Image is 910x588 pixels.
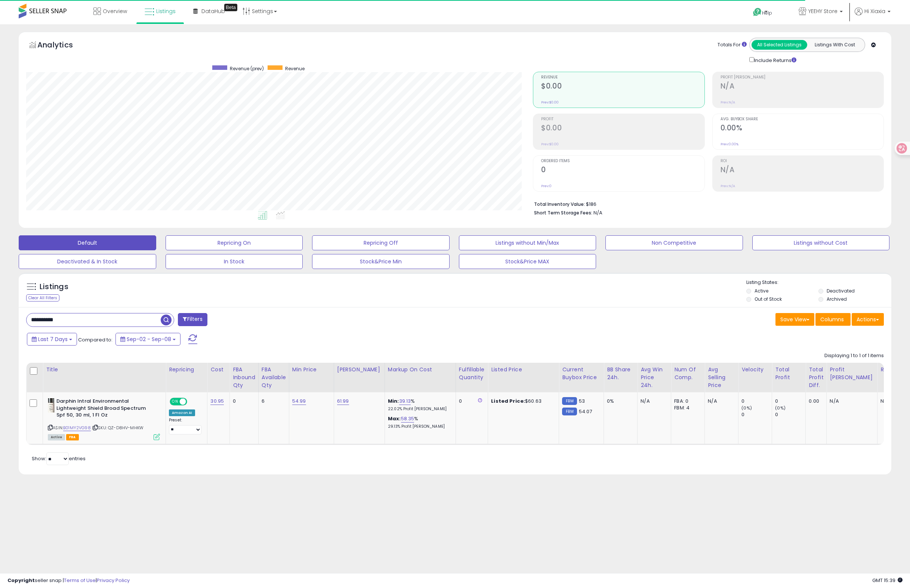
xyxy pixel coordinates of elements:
[37,40,87,52] h5: Analytics
[747,2,787,24] a: Help
[721,184,735,188] small: Prev: N/A
[579,408,592,415] span: 54.07
[741,411,772,418] div: 0
[807,40,863,50] button: Listings With Cost
[401,415,414,423] a: 58.35
[19,235,156,250] button: Default
[541,184,552,188] small: Prev: 0
[864,7,885,15] span: Hi Xiaxia
[169,418,201,434] div: Preset:
[66,434,79,440] span: FBA
[491,398,553,405] div: $60.63
[27,333,77,346] button: Last 7 Days
[186,399,198,405] span: OFF
[19,254,156,269] button: Deactivated & In Stock
[721,124,883,134] h2: 0.00%
[26,294,59,301] div: Clear All Filters
[721,100,735,105] small: Prev: N/A
[285,65,305,72] span: Revenue
[718,41,747,49] div: Totals For
[721,159,883,163] span: ROI
[170,399,180,405] span: ON
[541,82,704,92] h2: $0.00
[775,405,786,411] small: (0%)
[607,366,634,381] div: BB Share 24h.
[824,352,884,359] div: Displaying 1 to 1 of 1 items
[562,408,577,415] small: FBM
[541,117,704,121] span: Profit
[63,425,91,431] a: B01MY2VG98
[855,7,891,24] a: Hi Xiaxia
[775,411,805,418] div: 0
[541,142,559,146] small: Prev: $0.00
[827,288,855,294] label: Deactivated
[820,316,844,323] span: Columns
[233,366,255,389] div: FBA inbound Qty
[178,313,207,326] button: Filters
[752,40,807,50] button: All Selected Listings
[815,313,851,326] button: Columns
[115,333,181,346] button: Sep-02 - Sep-08
[46,366,163,374] div: Title
[721,75,883,80] span: Profit [PERSON_NAME]
[762,10,772,16] span: Help
[459,398,482,405] div: 0
[399,397,411,405] a: 39.13
[388,424,450,429] p: 29.13% Profit [PERSON_NAME]
[166,235,303,250] button: Repricing On
[388,415,401,422] b: Max:
[156,7,176,15] span: Listings
[830,398,872,405] div: N/A
[491,397,525,405] b: Listed Price:
[809,366,823,389] div: Total Profit Diff.
[562,397,577,405] small: FBM
[388,397,399,405] b: Min:
[388,398,450,412] div: %
[541,165,704,176] h2: 0
[230,65,264,72] span: Revenue (prev)
[78,336,112,343] span: Compared to:
[741,366,769,374] div: Velocity
[753,7,762,17] i: Get Help
[534,210,592,216] b: Short Term Storage Fees:
[755,288,768,294] label: Active
[721,117,883,121] span: Avg. Buybox Share
[224,4,237,11] div: Tooltip anchor
[708,366,735,389] div: Avg Selling Price
[388,415,450,429] div: %
[491,366,556,374] div: Listed Price
[605,235,743,250] button: Non Competitive
[775,366,802,381] div: Total Profit
[852,313,884,326] button: Actions
[388,366,453,374] div: Markup on Cost
[210,397,224,405] a: 30.95
[169,366,204,374] div: Repricing
[388,406,450,412] p: 22.02% Profit [PERSON_NAME]
[210,366,226,374] div: Cost
[292,397,306,405] a: 54.99
[459,366,485,381] div: Fulfillable Quantity
[262,366,286,389] div: FBA Available Qty
[641,398,665,405] div: N/A
[562,366,601,381] div: Current Buybox Price
[166,254,303,269] button: In Stock
[744,56,805,64] div: Include Returns
[56,398,147,421] b: Darphin Intral Environmental Lightweight Shield Broad Spectrum Spf 50, 30 ml, 1 Fl Oz
[233,398,253,405] div: 0
[385,363,456,392] th: The percentage added to the cost of goods (COGS) that forms the calculator for Min & Max prices.
[541,100,559,105] small: Prev: $0.00
[48,434,65,440] span: All listings currently available for purchase on Amazon
[541,75,704,80] span: Revenue
[262,398,283,405] div: 6
[746,279,891,286] p: Listing States:
[459,235,596,250] button: Listings without Min/Max
[48,398,160,439] div: ASIN:
[312,235,450,250] button: Repricing Off
[607,398,632,405] div: 0%
[741,398,772,405] div: 0
[541,159,704,163] span: Ordered Items
[292,366,331,374] div: Min Price
[579,397,585,405] span: 53
[880,398,905,405] div: N/A
[48,398,55,413] img: 3184GbcCzWL._SL40_.jpg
